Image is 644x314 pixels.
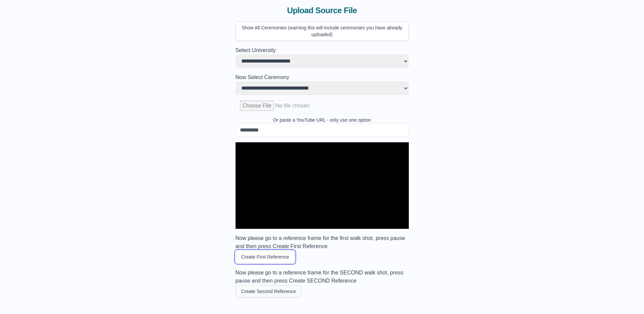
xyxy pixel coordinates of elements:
[236,46,409,54] h2: Select University
[236,73,409,81] h2: Now Select Ceremony
[236,234,409,250] h3: Now please go to a reference frame for the first walk shot, press pause and then press Create Fir...
[236,269,409,285] h3: Now please go to a reference frame for the SECOND walk shot, press pause and then press Create SE...
[236,250,295,263] button: Create First Reference
[287,5,357,16] span: Upload Source File
[236,21,409,41] button: Show All Ceremonies (warning this will include ceremonies you have already uploaded)
[236,285,302,298] button: Create Second Reference
[236,142,409,229] div: Video Player
[236,117,409,123] p: Or paste a YouTube URL - only use one option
